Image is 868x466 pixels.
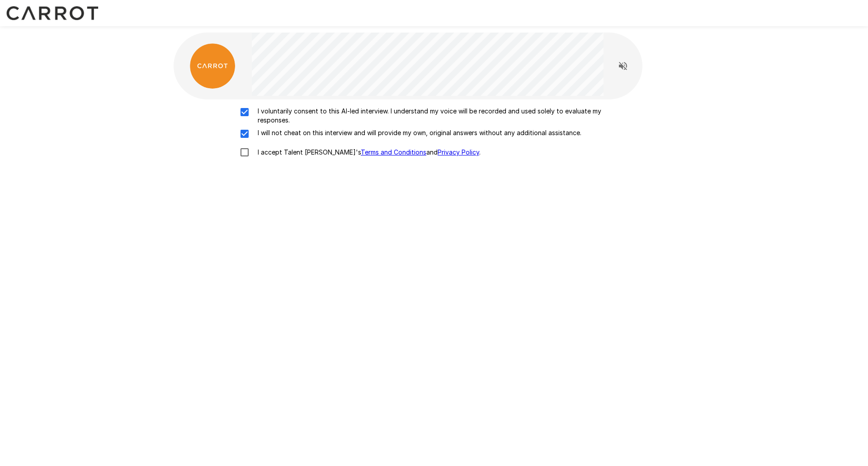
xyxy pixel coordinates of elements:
p: I accept Talent [PERSON_NAME]'s and . [254,148,481,157]
a: Terms and Conditions [361,148,426,156]
p: I voluntarily consent to this AI-led interview. I understand my voice will be recorded and used s... [254,107,633,125]
p: I will not cheat on this interview and will provide my own, original answers without any addition... [254,128,581,137]
button: Read questions aloud [614,57,632,75]
a: Privacy Policy [438,148,479,156]
img: carrot_logo.png [190,43,235,89]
